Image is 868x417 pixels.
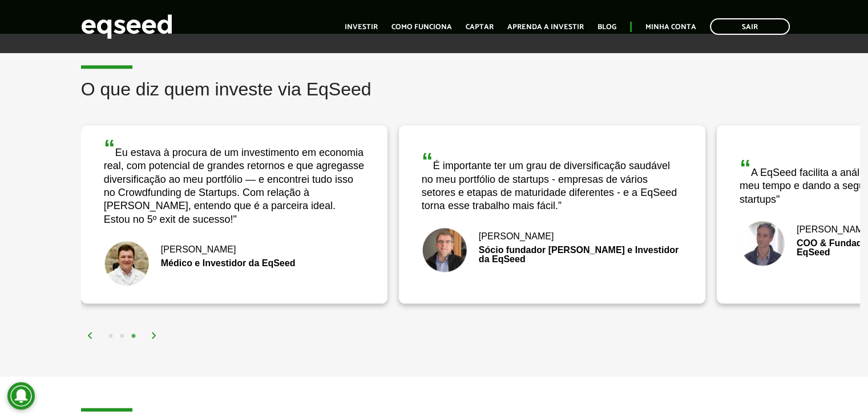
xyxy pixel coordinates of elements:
[104,259,365,268] div: Médico e Investidor da EqSeed
[104,137,365,226] div: Eu estava à procura de um investimento em economia real, com potencial de grandes retornos e que ...
[345,23,378,31] a: Investir
[422,232,683,241] div: [PERSON_NAME]
[740,155,751,181] span: “
[87,332,94,339] img: arrow%20left.svg
[422,246,683,264] div: Sócio fundador [PERSON_NAME] e Investidor da EqSeed
[104,245,365,254] div: [PERSON_NAME]
[81,79,859,117] h2: O que diz quem investe via EqSeed
[422,227,467,273] img: Nick Johnston
[81,11,172,42] img: EqSeed
[391,23,452,31] a: Como funciona
[151,332,158,339] img: arrow%20right.svg
[740,220,785,266] img: Bruno Rodrigues
[105,331,116,342] button: 1 of 2
[422,150,683,213] div: É importante ter um grau de diversificação saudável no meu portfólio de startups - empresas de vá...
[597,23,616,31] a: Blog
[116,331,128,342] button: 2 of 2
[507,23,584,31] a: Aprenda a investir
[466,23,494,31] a: Captar
[422,149,433,174] span: “
[645,23,696,31] a: Minha conta
[104,240,150,286] img: Fernando De Marco
[128,331,139,342] button: 3 of 2
[104,135,115,161] span: “
[710,18,790,35] a: Sair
